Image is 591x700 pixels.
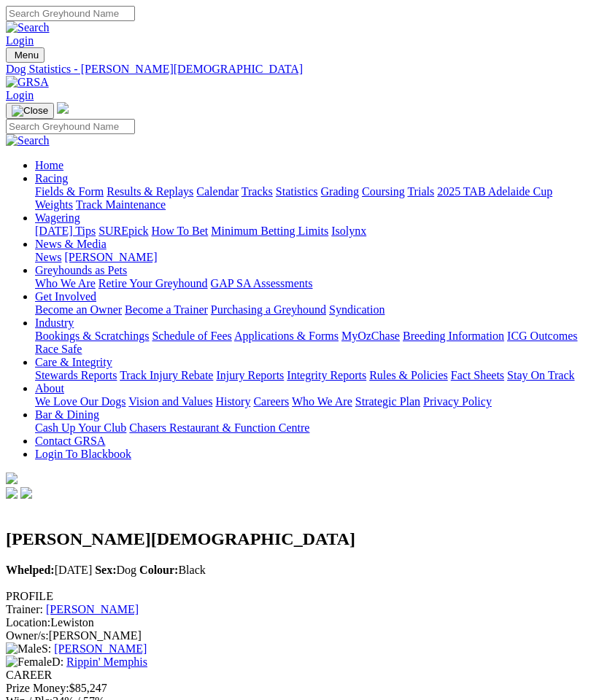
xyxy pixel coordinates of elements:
[35,185,104,198] a: Fields & Form
[6,6,135,21] input: Search
[139,564,206,576] span: Black
[35,172,68,184] a: Racing
[6,603,43,615] span: Trainer:
[6,616,50,629] span: Location:
[451,369,504,381] a: Fact Sheets
[216,369,284,381] a: Injury Reports
[6,656,52,669] img: Female
[6,487,18,499] img: facebook.svg
[6,89,34,101] a: Login
[66,656,147,668] a: Rippin' Memphis
[107,185,193,198] a: Results & Replays
[35,369,585,382] div: Care & Integrity
[15,50,39,61] span: Menu
[6,616,585,629] div: Lewiston
[6,529,585,549] h2: [PERSON_NAME][DEMOGRAPHIC_DATA]
[211,277,313,289] a: GAP SA Assessments
[234,330,339,342] a: Applications & Forms
[35,395,125,408] a: We Love Our Dogs
[57,102,69,114] img: logo-grsa-white.png
[95,564,136,576] span: Dog
[35,277,585,290] div: Greyhounds as Pets
[152,330,231,342] a: Schedule of Fees
[215,395,250,408] a: History
[6,134,50,147] img: Search
[507,330,577,342] a: ICG Outcomes
[6,682,585,695] div: $85,247
[6,564,55,576] b: Whelped:
[35,395,585,408] div: About
[46,603,139,615] a: [PERSON_NAME]
[6,63,585,76] a: Dog Statistics - [PERSON_NAME][DEMOGRAPHIC_DATA]
[120,369,213,381] a: Track Injury Rebate
[98,225,148,237] a: SUREpick
[362,185,405,198] a: Coursing
[35,225,585,238] div: Wagering
[35,330,585,356] div: Industry
[331,225,366,237] a: Isolynx
[20,487,32,499] img: twitter.svg
[35,303,585,316] div: Get Involved
[35,185,585,211] div: Racing
[6,34,34,47] a: Login
[129,421,309,434] a: Chasers Restaurant & Function Centre
[139,564,178,576] b: Colour:
[355,395,420,408] a: Strategic Plan
[35,277,96,289] a: Who We Are
[76,198,166,211] a: Track Maintenance
[35,435,105,447] a: Contact GRSA
[6,590,585,603] div: PROFILE
[196,185,239,198] a: Calendar
[35,356,112,368] a: Care & Integrity
[6,119,135,134] input: Search
[98,277,208,289] a: Retire Your Greyhound
[35,448,131,460] a: Login To Blackbook
[6,103,54,119] button: Toggle navigation
[341,330,400,342] a: MyOzChase
[35,251,585,264] div: News & Media
[35,198,73,211] a: Weights
[35,369,117,381] a: Stewards Reports
[35,421,585,435] div: Bar & Dining
[64,251,157,263] a: [PERSON_NAME]
[423,395,492,408] a: Privacy Policy
[35,330,149,342] a: Bookings & Scratchings
[287,369,366,381] a: Integrity Reports
[6,642,42,656] img: Male
[35,290,96,303] a: Get Involved
[35,382,64,394] a: About
[321,185,359,198] a: Grading
[6,76,49,89] img: GRSA
[128,395,212,408] a: Vision and Values
[437,185,552,198] a: 2025 TAB Adelaide Cup
[6,682,69,694] span: Prize Money:
[6,564,92,576] span: [DATE]
[276,185,318,198] a: Statistics
[253,395,289,408] a: Careers
[6,656,63,668] span: D:
[6,47,45,63] button: Toggle navigation
[35,316,74,329] a: Industry
[152,225,209,237] a: How To Bet
[125,303,208,316] a: Become a Trainer
[35,343,82,355] a: Race Safe
[6,472,18,484] img: logo-grsa-white.png
[507,369,574,381] a: Stay On Track
[35,303,122,316] a: Become an Owner
[6,629,49,642] span: Owner/s:
[242,185,273,198] a: Tracks
[403,330,504,342] a: Breeding Information
[35,238,107,250] a: News & Media
[35,264,127,276] a: Greyhounds as Pets
[95,564,116,576] b: Sex:
[329,303,385,316] a: Syndication
[35,421,126,434] a: Cash Up Your Club
[211,303,326,316] a: Purchasing a Greyhound
[211,225,328,237] a: Minimum Betting Limits
[35,251,61,263] a: News
[6,669,585,682] div: CAREER
[292,395,352,408] a: Who We Are
[6,21,50,34] img: Search
[12,105,48,117] img: Close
